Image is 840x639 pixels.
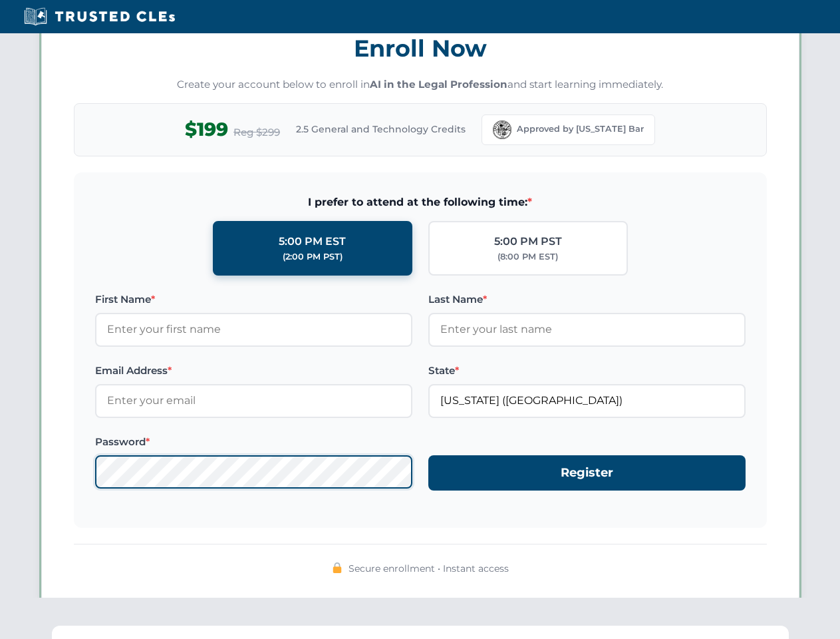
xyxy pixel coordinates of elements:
[428,384,746,417] input: Florida (FL)
[95,194,746,211] span: I prefer to attend at the following time:
[233,124,280,140] span: Reg $299
[95,384,412,417] input: Enter your email
[428,292,746,308] label: Last Name
[95,313,412,346] input: Enter your first name
[74,77,767,93] p: Create your account below to enroll in and start learning immediately.
[74,27,767,69] h3: Enroll Now
[497,250,558,264] div: (8:00 PM EST)
[332,562,343,573] img: 🔒
[370,78,507,91] strong: AI in the Legal Profession
[349,561,509,576] span: Secure enrollment • Instant access
[279,233,346,250] div: 5:00 PM EST
[95,292,412,308] label: First Name
[493,120,511,139] img: Florida Bar
[517,122,644,136] span: Approved by [US_STATE] Bar
[494,233,562,250] div: 5:00 PM PST
[185,114,228,144] span: $199
[428,363,746,379] label: State
[95,363,412,379] label: Email Address
[428,455,746,491] button: Register
[296,122,466,136] span: 2.5 General and Technology Credits
[95,434,412,450] label: Password
[20,7,179,27] img: Trusted CLEs
[283,250,343,264] div: (2:00 PM PST)
[428,313,746,346] input: Enter your last name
